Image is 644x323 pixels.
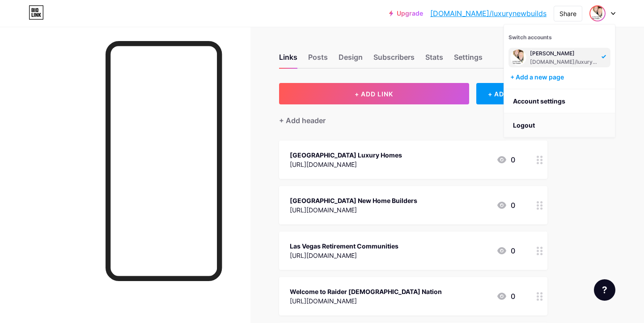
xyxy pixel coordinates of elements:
[496,245,515,256] div: 0
[508,34,552,41] span: Switch accounts
[590,6,605,21] img: luxurynewbuilds
[279,83,469,104] button: + ADD LINK
[510,50,526,66] img: luxurynewbuilds
[496,200,515,211] div: 0
[290,251,398,260] div: [URL][DOMAIN_NAME]
[355,90,393,98] span: + ADD LINK
[339,52,363,68] div: Design
[496,291,515,302] div: 0
[530,50,599,57] div: [PERSON_NAME]
[454,52,483,68] div: Settings
[290,150,402,160] div: [GEOGRAPHIC_DATA] Luxury Homes
[504,89,615,113] a: Account settings
[530,58,599,66] div: [DOMAIN_NAME]/luxurynewbuilds
[290,287,442,296] div: Welcome to Raider [DEMOGRAPHIC_DATA] Nation
[496,154,515,165] div: 0
[430,8,547,19] a: [DOMAIN_NAME]/luxurynewbuilds
[559,9,576,18] div: Share
[425,52,443,68] div: Stats
[510,73,610,82] div: + Add a new page
[476,83,547,104] div: + ADD EMBED
[290,241,398,251] div: Las Vegas Retirement Communities
[279,115,326,126] div: + Add header
[504,113,615,137] li: Logout
[279,52,297,68] div: Links
[290,196,417,205] div: [GEOGRAPHIC_DATA] New Home Builders
[389,10,423,17] a: Upgrade
[290,205,417,215] div: [URL][DOMAIN_NAME]
[373,52,415,68] div: Subscribers
[308,52,328,68] div: Posts
[290,296,442,306] div: [URL][DOMAIN_NAME]
[290,160,402,169] div: [URL][DOMAIN_NAME]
